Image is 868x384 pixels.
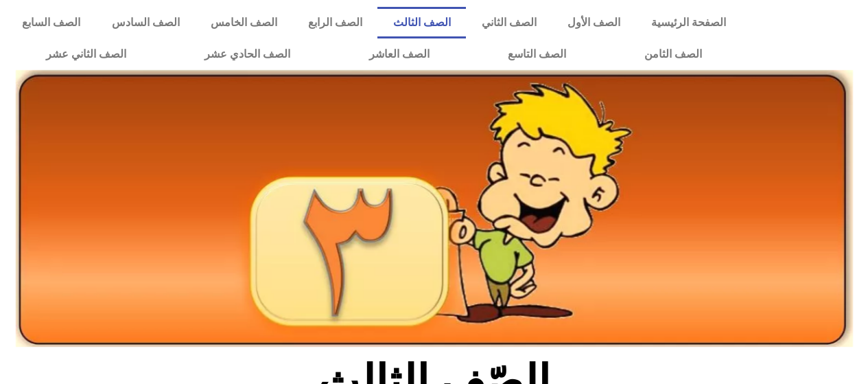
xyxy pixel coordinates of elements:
a: الصفحة الرئيسية [635,7,741,38]
a: الصف السابع [7,7,96,38]
a: الصف الخامس [195,7,292,38]
a: الصف التاسع [469,38,605,70]
a: الصف السادس [96,7,195,38]
a: الصف الثاني [466,7,552,38]
a: الصف الثامن [605,38,741,70]
a: الصف الرابع [292,7,377,38]
a: الصف العاشر [330,38,469,70]
a: الصف الأول [552,7,635,38]
a: الصف الحادي عشر [165,38,329,70]
a: الصف الثاني عشر [7,38,165,70]
a: الصف الثالث [377,7,466,38]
